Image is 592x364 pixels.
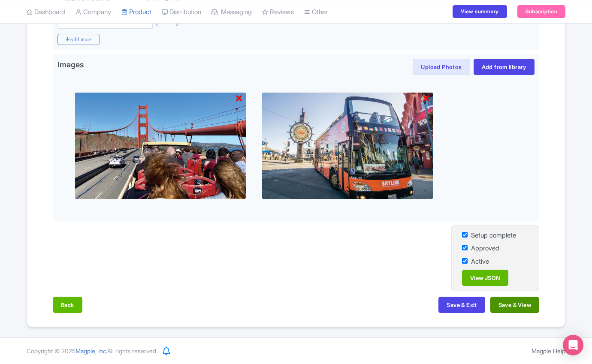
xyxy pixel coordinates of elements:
label: Active [471,257,489,267]
img: zo2fawno9fjsvwmbjuhc.jpg [262,92,433,199]
a: Magpie Help [532,347,565,355]
a: Add from library [474,59,535,75]
label: Setup complete [471,231,516,241]
a: View summary [453,5,507,18]
label: Approved [471,244,499,253]
button: Upload Photos [413,59,470,75]
img: wciynf6cp6norvvjggah.jpg [75,92,246,199]
i: Add more [57,34,100,45]
span: Magpie, Inc. [76,347,107,355]
button: Save & Exit [438,297,485,313]
div: Open Intercom Messenger [563,335,583,355]
div: Copyright © 2025 All rights reserved. [21,346,163,355]
button: Back [53,297,82,313]
button: Save & View [490,297,539,313]
span: Images [57,59,84,72]
a: View JSON [462,270,508,286]
a: Subscription [517,5,565,18]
